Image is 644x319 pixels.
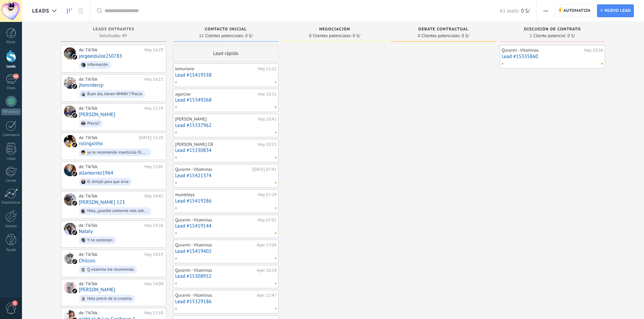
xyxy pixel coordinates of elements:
img: tiktok_kommo.svg [72,142,77,147]
div: Ayer 17:04 [257,242,277,248]
div: Hoy 10:41 [258,116,277,122]
div: de: TikTok [79,47,142,53]
img: tiktok_kommo.svg [72,259,77,264]
img: tiktok_kommo.svg [72,201,77,206]
div: allantorrez1964 [64,164,76,176]
a: Lead #15419402 [175,248,277,254]
img: tiktok_kommo.svg [72,289,77,293]
div: Judith Rivera [64,106,76,118]
div: información [87,62,108,67]
div: de: TikTok [79,223,142,228]
span: 56 [13,74,19,79]
span: 1 Cliente potencial: [530,34,566,38]
a: jorgeeldulce250783 [79,53,122,59]
span: Contacto inicial [205,27,247,32]
div: Hoy 14:26 [144,223,163,228]
span: Leads Entrantes [93,27,135,32]
a: Lead #15419144 [175,223,277,229]
span: 11 Clientes potenciales: [199,34,244,38]
div: de: TikTok [79,252,142,257]
div: Calendario [1,133,21,137]
a: Lead #15421374 [175,173,277,179]
span: No hay nada asignado [275,283,277,284]
span: No hay nada asignado [275,81,277,83]
div: Hoy 07:29 [258,192,277,197]
span: 0 S/ [353,34,360,38]
div: Ayer 16:54 [257,268,277,273]
a: Lead #15419286 [175,198,277,204]
div: Hola precio de la creatina [87,296,132,301]
span: 0 S/ [462,34,469,38]
div: Debate contractual [394,27,493,33]
div: Ajustes [1,224,21,229]
a: Nataly [79,229,93,234]
a: Lead #15329186 [175,299,277,304]
div: Lead rápido [173,45,279,62]
div: Leads Entrantes [64,27,163,33]
a: Lead #15335860 [502,54,603,59]
div: [DATE] 15:20 [139,135,163,140]
div: de: TikTok [79,135,137,140]
div: Ayer 15:47 [257,293,277,298]
div: Hoy 15:01 [144,164,163,169]
div: WhatsApp [1,109,21,115]
div: agarciav [175,91,256,97]
a: Lead #15308952 [175,273,277,279]
a: rolingxitho [79,141,103,147]
div: Silvia 123 [64,193,76,206]
div: Hoy 10:51 [258,91,277,97]
span: Discusión de contrato [524,27,581,32]
div: Y no contestan [87,238,113,243]
span: Nuevo lead [604,5,631,17]
div: Qurarmi - Vitaminas [175,293,255,298]
img: tiktok_kommo.svg [72,84,77,89]
img: tiktok_kommo.svg [72,113,77,118]
div: Chilcon. [64,252,76,264]
span: No hay nada asignado [275,258,277,259]
div: Hoy 13:50 [144,310,163,316]
div: Chats [1,86,21,90]
div: Q vitamina me recomienda [87,267,134,272]
a: jhonridersjr [79,82,104,88]
div: Ayuda [1,248,21,252]
div: Precio? [87,121,100,126]
span: No hay nada asignado [275,232,277,234]
div: jhonridersjr [64,77,76,89]
div: de: TikTok [79,193,142,199]
a: Automatiza [555,4,594,17]
a: Lead #15330834 [175,148,277,153]
div: de: TikTok [79,77,142,82]
div: Hola, ¿puedes contarme más sobre tu producto/servicio? [87,209,148,213]
a: Lead #15349268 [175,97,277,103]
div: [DATE] 07:41 [252,167,277,172]
div: [PERSON_NAME] CB [175,142,256,147]
div: [PERSON_NAME] [175,116,256,122]
div: rolingxitho [64,135,76,147]
img: tiktok_kommo.svg [72,55,77,59]
a: Nuevo lead [597,4,634,17]
div: de: TikTok [79,310,142,316]
a: [PERSON_NAME] [79,287,115,293]
div: Hoy 16:15 [144,77,163,82]
a: Chilcon. [79,258,96,264]
a: Lead #15419338 [175,72,277,78]
div: Qurarmi - Vitaminas [175,242,255,248]
div: Leads [1,64,21,69]
div: Qurarmi - Vitaminas [175,167,251,172]
div: Nataly [64,223,76,235]
div: Hoy 14:41 [144,193,163,199]
div: munditoys [175,192,256,197]
div: Hoy 14:04 [144,281,163,287]
span: Solicitudes: 49 [99,34,126,38]
span: 0 S/ [245,34,253,38]
span: No hay nada asignado [275,106,277,108]
div: de: TikTok [79,106,142,111]
div: jorgeeldulce250783 [64,47,76,59]
div: de: TikTok [79,281,142,287]
span: Leads [32,8,49,14]
div: yo te recomiendo insecticida XL es muy bueno para acabar con todo el dolor i malestar 😂😂 [87,150,148,155]
span: Debate contractual [419,27,469,32]
div: Hoy 16:29 [144,47,163,53]
span: Automatiza [563,5,591,17]
span: 0 Clientes potenciales: [418,34,460,38]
